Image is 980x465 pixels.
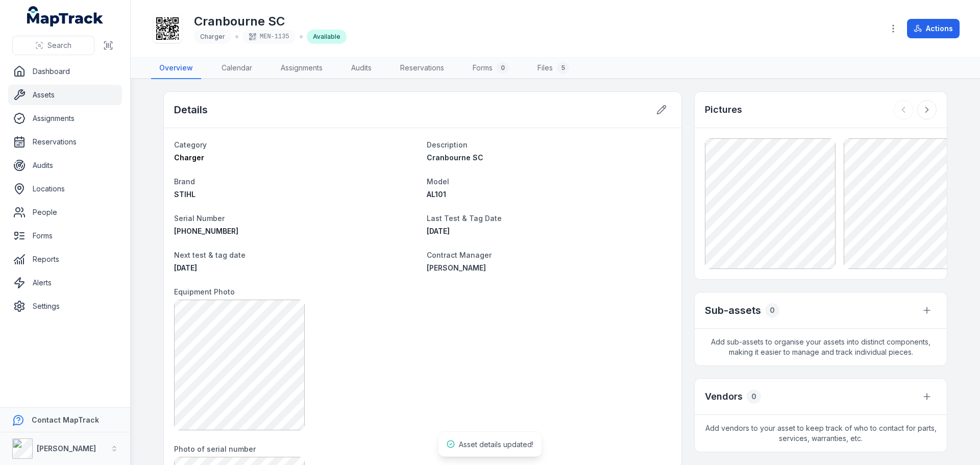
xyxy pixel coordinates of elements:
[695,329,947,365] span: Add sub-assets to organise your assets into distinct components, making it easier to manage and t...
[37,444,96,453] strong: [PERSON_NAME]
[427,227,450,235] time: 8/7/2025, 12:00:00 AM
[151,58,201,79] a: Overview
[194,13,347,30] h1: Cranbourne SC
[557,62,569,74] div: 5
[27,6,104,27] a: MapTrack
[174,227,238,235] span: [PHONE_NUMBER]
[705,389,743,404] h3: Vendors
[8,249,122,270] a: Reports
[273,58,331,79] a: Assignments
[747,389,761,404] div: 0
[174,251,246,259] span: Next test & tag date
[8,179,122,199] a: Locations
[200,33,225,40] span: Charger
[459,440,533,449] span: Asset details updated!
[392,58,452,79] a: Reservations
[213,58,260,79] a: Calendar
[174,214,225,223] span: Serial Number
[307,30,347,44] div: Available
[174,445,256,453] span: Photo of serial number
[8,273,122,293] a: Alerts
[8,61,122,82] a: Dashboard
[343,58,380,79] a: Audits
[174,153,204,162] span: Charger
[705,303,761,317] h2: Sub-assets
[174,263,197,272] span: [DATE]
[8,202,122,223] a: People
[497,62,509,74] div: 0
[427,190,446,199] span: AL101
[47,40,71,51] span: Search
[907,19,960,38] button: Actions
[529,58,577,79] a: Files5
[695,415,947,452] span: Add vendors to your asset to keep track of who to contact for parts, services, warranties, etc.
[427,251,492,259] span: Contract Manager
[427,214,502,223] span: Last Test & Tag Date
[427,227,450,235] span: [DATE]
[174,190,195,199] span: STIHL
[174,263,197,272] time: 2/7/2026, 12:00:00 AM
[8,132,122,152] a: Reservations
[427,153,483,162] span: Cranbourne SC
[8,155,122,176] a: Audits
[427,177,449,186] span: Model
[242,30,296,44] div: MEN-1135
[464,58,517,79] a: Forms0
[12,36,94,55] button: Search
[8,85,122,105] a: Assets
[705,103,742,117] h3: Pictures
[8,226,122,246] a: Forms
[427,140,468,149] span: Description
[174,287,235,296] span: Equipment Photo
[765,303,779,317] div: 0
[174,103,208,117] h2: Details
[174,177,195,186] span: Brand
[8,296,122,316] a: Settings
[32,415,99,424] strong: Contact MapTrack
[8,108,122,129] a: Assignments
[427,263,671,273] a: [PERSON_NAME]
[174,140,207,149] span: Category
